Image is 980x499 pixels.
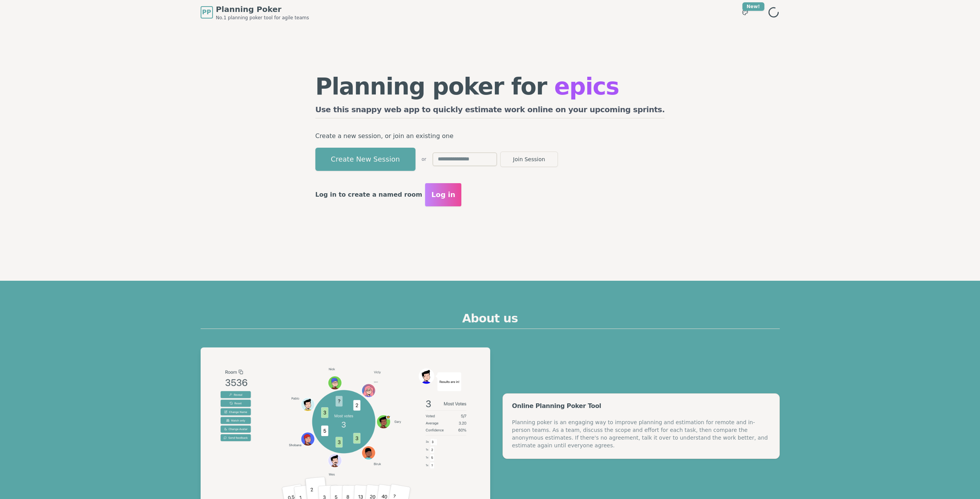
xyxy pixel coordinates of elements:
button: Join Session [500,152,558,167]
span: Log in [431,189,455,200]
div: Online Planning Poker Tool [512,403,770,409]
h1: Planning poker for [315,75,665,98]
span: Planning Poker [216,4,309,15]
span: epics [554,73,619,100]
span: PP [202,8,211,17]
button: New! [738,5,752,19]
span: No.1 planning poker tool for agile teams [216,15,309,21]
a: PPPlanning PokerNo.1 planning poker tool for agile teams [201,4,309,21]
button: Create New Session [315,148,415,171]
div: New! [742,2,764,11]
button: Log in [425,183,461,206]
span: or [422,156,426,162]
h2: About us [201,312,780,329]
p: Create a new session, or join an existing one [315,131,665,142]
div: Planning poker is an engaging way to improve planning and estimation for remote and in-person tea... [512,418,770,449]
h2: Use this snappy web app to quickly estimate work online on your upcoming sprints. [315,104,665,118]
p: Log in to create a named room [315,189,422,200]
